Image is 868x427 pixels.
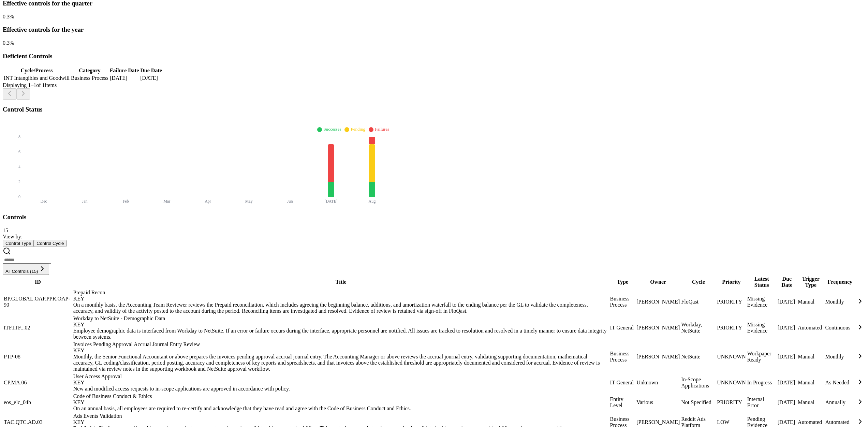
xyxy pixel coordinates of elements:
button: All Controls (15) [3,264,49,275]
div: KEY [73,380,609,386]
div: [DATE] [778,325,796,331]
div: UNKNOWN [717,354,746,360]
div: Invoices Pending Approval Accrual Journal Entry Review [73,341,609,354]
tspan: Mar [163,199,170,204]
tspan: [DATE] [324,199,338,204]
div: [DATE] [778,419,796,425]
tspan: Feb [123,199,129,204]
th: Cycle/Process [3,67,70,74]
tspan: May [245,199,253,204]
div: Missing Evidence [747,296,776,308]
th: Trigger Type [797,276,824,289]
th: Due Date [777,276,797,289]
th: Type [610,276,636,289]
td: Automated [797,315,824,340]
td: As Needed [825,373,855,392]
span: Pending [351,127,365,132]
td: Manual [797,393,824,412]
tspan: Jun [287,199,293,204]
div: [PERSON_NAME] [636,325,680,331]
div: KEY [73,399,609,406]
tspan: 6 [18,149,20,154]
tspan: 0 [18,194,20,199]
td: Business Process [71,75,109,82]
div: NetSuite [681,354,716,360]
span: View by: [3,234,23,239]
tspan: 8 [18,134,20,139]
th: Failure Date [109,67,139,74]
div: Workday to NetSuite - Demographic Data [73,315,609,328]
th: Due Date [140,67,162,74]
div: Not Specified [681,399,716,406]
td: BP.GLOBAL.OAP.PPR.OAP-90 [3,289,72,314]
div: Workpaper Ready [747,351,776,363]
tspan: 2 [18,179,20,184]
span: Successes [323,127,341,132]
th: Latest Status [747,276,777,289]
div: User Access Approval [73,373,609,386]
td: IT General [610,315,636,340]
th: Cycle [681,276,716,289]
span: All Controls (15) [5,269,38,274]
td: CP.MA.06 [3,373,72,392]
button: Control Cycle [34,240,67,247]
div: New and modified access requests to in-scope applications are approved in accordance with policy. [73,386,609,392]
div: KEY [73,296,609,302]
th: ID [3,276,72,289]
td: Manual [797,341,824,372]
td: PTP-08 [3,341,72,372]
button: Control Type [3,240,34,247]
div: PRIORITY [717,299,746,305]
div: Ads Events Validation [73,413,609,425]
div: On an annual basis, all employees are required to re-certify and acknowledge that they have read ... [73,406,609,412]
div: [PERSON_NAME] [636,354,680,360]
div: Internal Error [747,396,776,409]
div: KEY [73,322,609,328]
td: Business Process [610,341,636,372]
div: Various [636,399,680,406]
td: [DATE] [140,75,162,82]
div: [PERSON_NAME] [636,299,680,305]
div: [DATE] [778,399,796,406]
div: LOW [717,419,746,425]
div: KEY [73,348,609,354]
td: Entity Level [610,393,636,412]
div: Employee demographic data is interfaced from Workday to NetSuite. If an error or failure occurs d... [73,328,609,340]
div: On a monthly basis, the Accounting Team Reviewer reviews the Prepaid reconciliation, which includ... [73,302,609,314]
th: Title [73,276,609,289]
div: Unknown [636,380,680,386]
h3: Control Status [3,106,865,113]
div: [DATE] [778,299,796,305]
div: In Progress [747,380,776,386]
div: UNKNOWN [717,380,746,386]
td: Manual [797,373,824,392]
td: Annually [825,393,855,412]
td: Continuous [825,315,855,340]
h3: Effective controls for the year [3,26,865,33]
tspan: Dec [41,199,47,204]
td: Monthly [825,341,855,372]
td: ITF.ITF...02 [3,315,72,340]
span: Failures [375,127,389,132]
th: Priority [717,276,746,289]
div: FloQast [681,299,716,305]
div: Code of Business Conduct & Ethics [73,393,609,406]
div: Missing Evidence [747,322,776,334]
td: Business Process [610,289,636,314]
div: [PERSON_NAME] [636,419,680,425]
td: INT Intangibles and Goodwill [3,75,70,82]
div: Monthly, the Senior Functional Accountant or above prepares the invoices pending approval accrual... [73,354,609,372]
tspan: Apr [205,199,211,204]
div: [DATE] [778,354,796,360]
td: [DATE] [109,75,139,82]
th: Frequency [825,276,855,289]
tspan: Jan [82,199,88,204]
span: Displaying 1– 1 of 1 items [3,82,57,88]
td: Manual [797,289,824,314]
div: [DATE] [778,380,796,386]
th: Owner [636,276,680,289]
div: PRIORITY [717,399,746,406]
h3: Controls [3,213,865,221]
td: IT General [610,373,636,392]
h3: Deficient Controls [3,53,865,60]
